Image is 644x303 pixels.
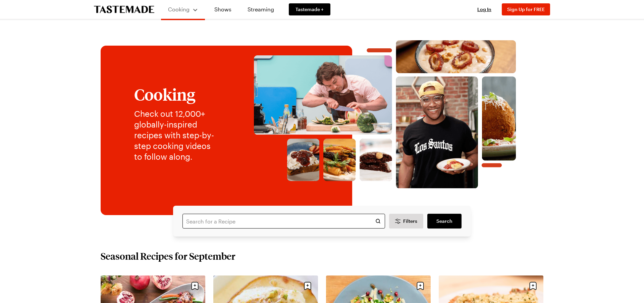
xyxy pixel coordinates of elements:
[507,6,545,12] span: Sign Up for FREE
[427,214,462,229] a: filters
[527,280,539,292] button: Save recipe
[471,6,498,13] button: Log In
[168,3,198,16] button: Cooking
[436,218,452,224] span: Search
[477,6,491,12] span: Log In
[101,250,235,262] h2: Seasonal Recipes for September
[189,280,201,292] button: Save recipe
[389,214,423,229] button: Desktop filters
[296,6,324,13] span: Tastemade +
[403,218,417,224] span: Filters
[134,108,220,162] p: Check out 12,000+ globally-inspired recipes with step-by-step cooking videos to follow along.
[168,6,190,12] span: Cooking
[233,40,537,188] img: Explore recipes
[301,280,314,292] button: Save recipe
[94,6,154,13] a: To Tastemade Home Page
[502,3,550,15] button: Sign Up for FREE
[414,280,427,292] button: Save recipe
[182,214,385,229] input: Search for a Recipe
[289,3,330,15] a: Tastemade +
[134,86,220,103] h1: Cooking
